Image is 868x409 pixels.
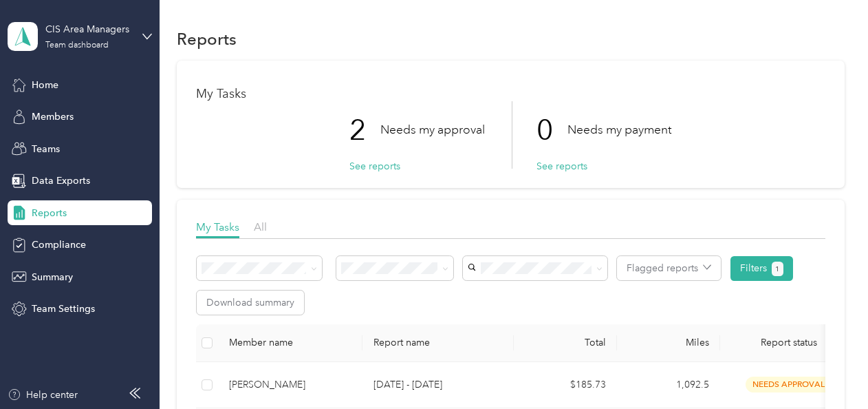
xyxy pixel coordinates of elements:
iframe: Everlance-gr Chat Button Frame [791,332,868,409]
button: Filters1 [730,256,793,281]
span: All [254,220,267,233]
span: Compliance [32,238,86,252]
span: needs approval [746,377,832,392]
span: Team Settings [32,302,95,316]
span: Teams [32,142,60,156]
td: $185.73 [514,362,617,408]
h1: Reports [177,32,237,46]
span: My Tasks [196,220,239,233]
div: CIS Area Managers [45,22,131,36]
button: Download summary [197,291,304,315]
p: Needs my approval [380,121,485,138]
span: Home [32,78,58,92]
p: Needs my payment [567,121,671,138]
div: [PERSON_NAME] [229,377,351,392]
p: 2 [349,101,380,159]
div: Total [525,337,606,348]
button: 1 [772,262,783,276]
p: [DATE] - [DATE] [373,377,503,392]
button: Flagged reports [617,256,721,280]
span: Members [32,109,74,124]
th: Member name [218,324,362,362]
div: Member name [229,337,351,348]
button: See reports [536,159,587,174]
div: Miles [628,337,709,348]
td: 1,092.5 [617,362,720,408]
span: 1 [775,263,779,275]
span: Data Exports [32,174,90,188]
button: Help center [8,388,78,402]
th: Report name [362,324,514,362]
div: Team dashboard [45,41,109,50]
span: Summary [32,270,73,284]
button: See reports [349,159,400,174]
p: 0 [536,101,567,159]
span: Reports [32,206,67,220]
span: Report status [731,337,847,348]
h1: My Tasks [196,87,825,101]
